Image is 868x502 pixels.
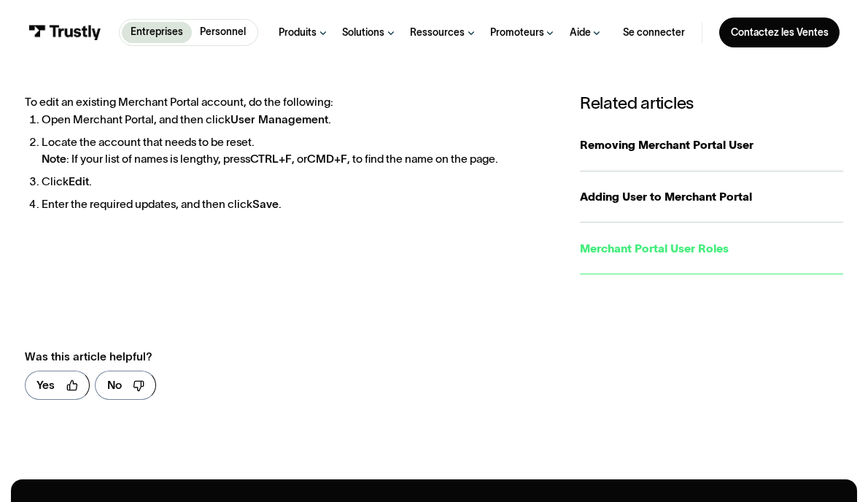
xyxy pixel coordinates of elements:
[580,93,843,114] h3: Related articles
[342,26,384,39] div: Solutions
[230,113,328,125] strong: User Management
[200,25,246,39] p: Personnel
[42,111,551,128] li: Open Merchant Portal, and then click .
[25,93,551,212] div: To edit an existing Merchant Portal account, do the following:
[719,18,840,47] a: Contactez les Ventes
[580,188,843,205] div: Adding User to Merchant Portal
[570,26,591,39] div: Aide
[307,152,347,165] strong: CMD+F
[122,22,191,42] a: Entreprises
[69,175,89,188] strong: Edit
[107,376,122,393] div: No
[42,152,66,165] strong: Note
[490,26,544,39] div: Promoteurs
[580,171,843,223] a: Adding User to Merchant Portal
[279,26,317,39] div: Produits
[580,223,843,274] a: Merchant Portal User Roles
[42,134,551,167] li: Locate the account that needs to be reset. : If your list of names is lengthy, press , or , to fi...
[580,120,843,171] a: Removing Merchant Portal User
[28,25,102,40] img: Trustly Logo
[95,371,156,401] a: No
[580,136,843,153] div: Removing Merchant Portal User
[580,240,843,257] div: Merchant Portal User Roles
[42,196,551,212] li: Enter the required updates, and then click .
[250,152,292,165] strong: CTRL+F
[410,26,465,39] div: Ressources
[623,26,685,39] a: Se connecter
[25,371,90,401] a: Yes
[25,348,522,365] div: Was this article helpful?
[42,173,551,190] li: Click .
[252,198,279,210] strong: Save
[131,25,183,39] p: Entreprises
[36,376,55,393] div: Yes
[731,26,829,39] div: Contactez les Ventes
[192,22,255,42] a: Personnel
